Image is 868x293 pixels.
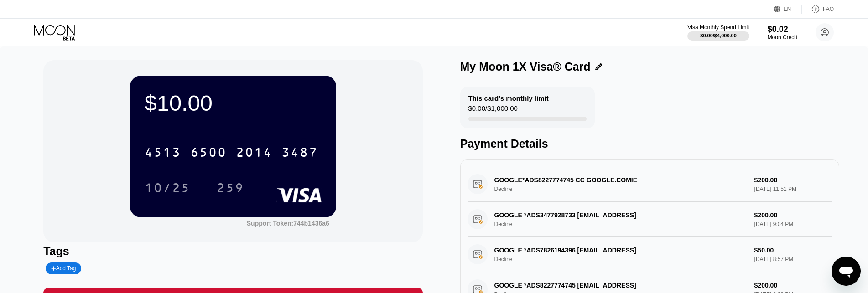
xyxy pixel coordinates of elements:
[43,245,422,258] div: Tags
[138,176,197,199] div: 10/25
[247,220,329,227] div: Support Token: 744b1436a6
[832,257,861,286] iframe: Button to launch messaging window
[247,220,329,227] div: Support Token:744b1436a6
[802,5,834,14] div: FAQ
[46,262,81,274] div: Add Tag
[468,94,549,102] div: This card’s monthly limit
[768,34,797,41] div: Moon Credit
[145,90,322,116] div: $10.00
[768,25,797,41] div: $0.02Moon Credit
[51,265,76,272] div: Add Tag
[145,146,181,161] div: 4513
[190,146,227,161] div: 6500
[217,182,244,196] div: 259
[687,24,749,31] div: Visa Monthly Spend Limit
[460,137,839,150] div: Payment Details
[145,182,190,196] div: 10/25
[700,33,737,38] div: $0.00 / $4,000.00
[468,104,518,117] div: $0.00 / $1,000.00
[687,24,749,41] div: Visa Monthly Spend Limit$0.00/$4,000.00
[784,6,791,12] div: EN
[460,60,591,73] div: My Moon 1X Visa® Card
[236,146,272,161] div: 2014
[823,6,834,12] div: FAQ
[281,146,318,161] div: 3487
[774,5,802,14] div: EN
[139,141,323,164] div: 4513650020143487
[210,176,251,199] div: 259
[768,25,797,34] div: $0.02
